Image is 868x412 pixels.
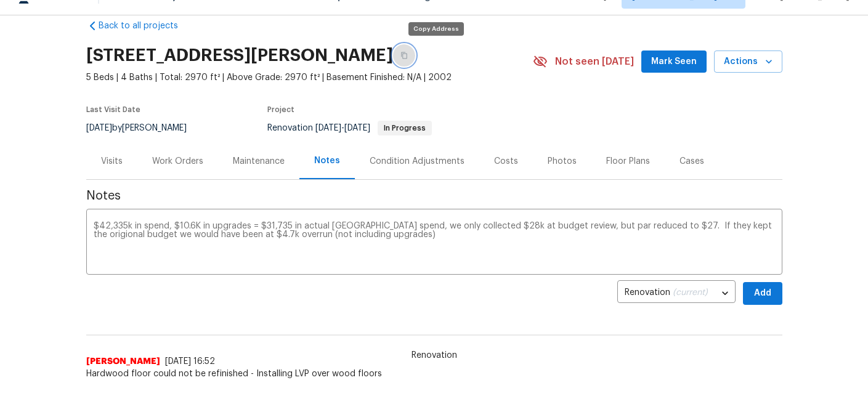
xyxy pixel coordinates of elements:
[314,155,340,167] div: Notes
[86,368,782,380] span: Hardwood floor could not be refinished - Installing LVP over wood floors
[233,155,285,168] div: Maintenance
[651,54,697,70] span: Mark Seen
[617,278,736,309] div: Renovation (current)
[370,155,464,168] div: Condition Adjustments
[555,55,634,68] span: Not seen [DATE]
[679,155,704,168] div: Cases
[315,124,341,132] span: [DATE]
[548,155,577,168] div: Photos
[344,124,370,132] span: [DATE]
[94,222,775,265] textarea: $42,335k in spend, $10.6K in upgrades = $31,735 in actual [GEOGRAPHIC_DATA] spend, we only collec...
[86,190,782,202] span: Notes
[641,50,707,73] button: Mark Seen
[494,155,518,168] div: Costs
[86,121,201,135] div: by [PERSON_NAME]
[714,50,782,73] button: Actions
[86,71,533,84] span: 5 Beds | 4 Baths | Total: 2970 ft² | Above Grade: 2970 ft² | Basement Finished: N/A | 2002
[267,106,294,113] span: Project
[404,349,464,362] span: Renovation
[379,124,431,132] span: In Progress
[315,124,370,132] span: -
[753,286,773,301] span: Add
[743,282,782,305] button: Add
[165,357,215,366] span: [DATE] 16:52
[606,155,650,168] div: Floor Plans
[267,124,432,132] span: Renovation
[86,49,393,62] h2: [STREET_ADDRESS][PERSON_NAME]
[724,54,773,70] span: Actions
[86,106,140,113] span: Last Visit Date
[101,155,123,168] div: Visits
[86,20,205,32] a: Back to all projects
[152,155,203,168] div: Work Orders
[673,288,708,297] span: (current)
[86,355,160,368] span: [PERSON_NAME]
[86,124,112,132] span: [DATE]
